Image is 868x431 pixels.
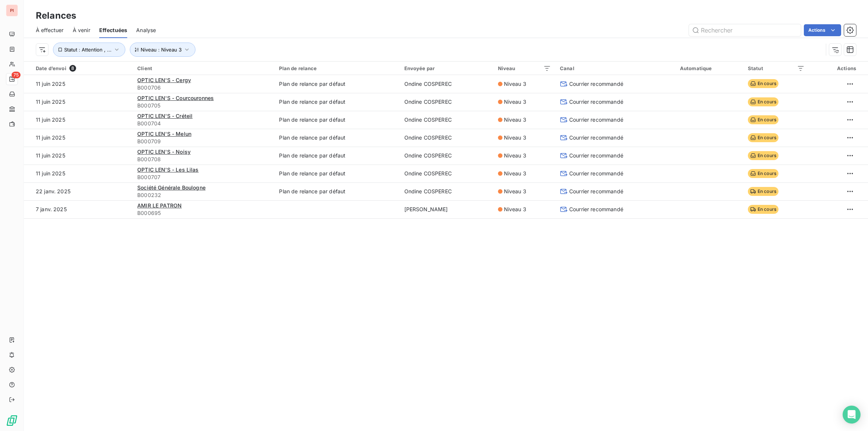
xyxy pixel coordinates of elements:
span: B000232 [137,191,270,199]
td: Ondine COSPEREC [400,165,493,182]
button: Actions [804,24,841,36]
span: Société Générale Boulogne [137,184,206,191]
span: OPTIC LEN'S - Courcouronnes [137,95,214,101]
span: Courrier recommandé [569,206,623,213]
div: Plan de relance [279,65,395,71]
span: B000705 [137,102,270,109]
td: 11 juin 2025 [24,147,133,165]
div: Automatique [680,65,739,71]
span: Niveau 3 [504,98,526,106]
td: Ondine COSPEREC [400,182,493,200]
div: Canal [560,65,671,71]
span: B000704 [137,120,270,127]
span: Niveau 3 [504,116,526,124]
span: En cours [748,97,778,106]
span: Courrier recommandé [569,170,623,177]
div: Statut [748,65,805,71]
span: Courrier recommandé [569,98,623,106]
td: 22 janv. 2025 [24,182,133,200]
span: Niveau 3 [504,188,526,195]
span: 75 [12,72,21,78]
span: Courrier recommandé [569,80,623,88]
span: B000708 [137,156,270,163]
div: PI [6,4,18,16]
td: Ondine COSPEREC [400,147,493,165]
td: 11 juin 2025 [24,129,133,147]
span: Niveau 3 [504,170,526,177]
span: Courrier recommandé [569,152,623,159]
div: Open Intercom Messenger [843,406,861,424]
td: Plan de relance par défaut [275,111,399,129]
span: Courrier recommandé [569,116,623,124]
td: 11 juin 2025 [24,93,133,111]
span: 8 [69,65,76,72]
td: Ondine COSPEREC [400,129,493,147]
input: Rechercher [689,24,801,36]
td: Plan de relance par défaut [275,129,399,147]
span: AMIR LE PATRON [137,202,182,209]
td: Ondine COSPEREC [400,111,493,129]
td: Plan de relance par défaut [275,182,399,200]
td: 11 juin 2025 [24,165,133,182]
span: Niveau : Niveau 3 [141,47,182,53]
span: OPTIC LEN'S - Créteil [137,113,192,119]
td: Plan de relance par défaut [275,147,399,165]
span: En cours [748,133,778,142]
td: Ondine COSPEREC [400,93,493,111]
span: En cours [748,79,778,88]
div: Niveau [498,65,551,71]
td: 11 juin 2025 [24,75,133,93]
span: B000709 [137,138,270,145]
span: Courrier recommandé [569,134,623,141]
button: Statut : Attention , ... [53,43,125,57]
span: Analyse [136,26,156,34]
div: Envoyée par [404,65,489,71]
span: OPTIC LEN'S - Melun [137,131,191,137]
span: Effectuées [99,26,128,34]
span: En cours [748,115,778,124]
span: B000695 [137,209,270,217]
td: [PERSON_NAME] [400,200,493,218]
span: OPTIC LEN'S - Les Lilas [137,166,198,173]
span: À effectuer [36,26,64,34]
span: Niveau 3 [504,152,526,159]
td: 7 janv. 2025 [24,200,133,218]
div: Actions [814,65,856,71]
span: B000706 [137,84,270,91]
td: 11 juin 2025 [24,111,133,129]
span: En cours [748,151,778,160]
div: Date d’envoi [36,65,128,72]
span: Niveau 3 [504,206,526,213]
span: Courrier recommandé [569,188,623,195]
span: Niveau 3 [504,80,526,88]
span: Statut : Attention , ... [64,47,112,53]
td: Plan de relance par défaut [275,75,399,93]
span: B000707 [137,174,270,181]
span: En cours [748,187,778,196]
button: Niveau : Niveau 3 [130,43,195,57]
span: À venir [73,26,90,34]
td: Ondine COSPEREC [400,75,493,93]
span: En cours [748,205,778,214]
span: OPTIC LEN'S - Noisy [137,149,191,155]
img: Logo LeanPay [6,415,18,427]
span: En cours [748,169,778,178]
span: Niveau 3 [504,134,526,141]
span: OPTIC LEN'S - Cergy [137,77,191,83]
span: Client [137,65,152,71]
td: Plan de relance par défaut [275,165,399,182]
h3: Relances [36,9,76,22]
td: Plan de relance par défaut [275,93,399,111]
